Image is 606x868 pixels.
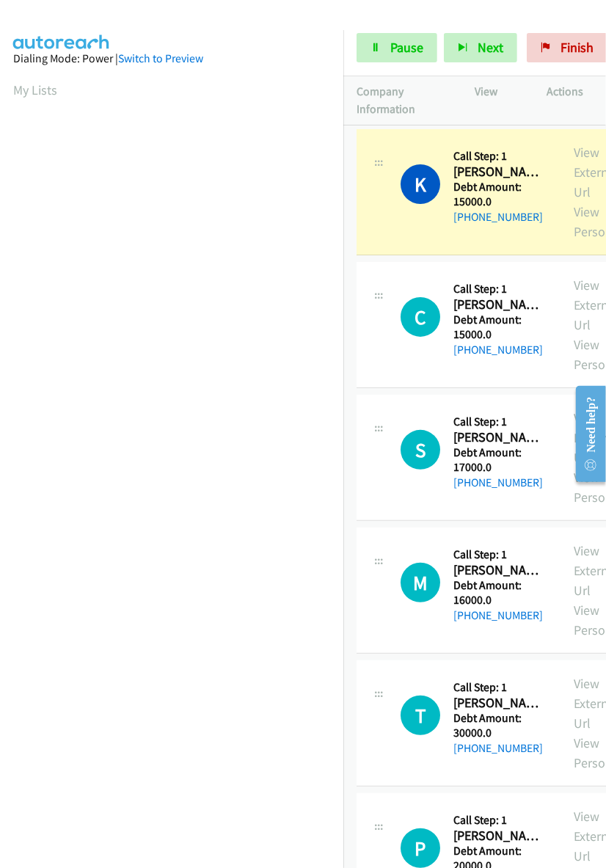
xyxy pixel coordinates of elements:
p: Actions [547,83,594,101]
a: Switch to Preview [118,51,203,65]
div: The call is yet to be attempted [401,828,440,868]
h1: K [401,164,440,204]
h5: Debt Amount: 15000.0 [453,180,547,208]
h5: Call Step: 1 [453,680,547,695]
a: [PHONE_NUMBER] [453,741,543,755]
div: The call is yet to be attempted [401,430,440,470]
h1: T [401,696,440,735]
a: [PHONE_NUMBER] [453,608,543,622]
h5: Debt Amount: 17000.0 [453,445,547,474]
h1: M [401,563,440,602]
span: Finish [561,39,594,56]
a: [PHONE_NUMBER] [453,475,543,489]
h5: Call Step: 1 [453,547,547,562]
h5: Call Step: 1 [453,282,547,296]
h5: Call Step: 1 [453,813,547,828]
a: [PHONE_NUMBER] [453,210,543,224]
h2: [PERSON_NAME] - Personal Loan [453,695,547,712]
h5: Call Step: 1 [453,149,547,164]
p: Company Information [357,83,448,117]
iframe: Resource Center [563,376,606,492]
button: Next [444,33,517,62]
h2: [PERSON_NAME] - Credit Card [453,429,547,446]
h5: Debt Amount: 16000.0 [453,578,547,607]
h5: Call Step: 1 [453,415,547,429]
a: [PHONE_NUMBER] [453,343,543,357]
h5: Debt Amount: 15000.0 [453,313,547,341]
h2: [PERSON_NAME] - Credit Card [453,296,547,313]
h1: P [401,828,440,868]
a: My Lists [13,81,57,98]
h2: [PERSON_NAME] - Credit Card [453,562,547,579]
span: Next [478,39,503,56]
h5: Debt Amount: 30000.0 [453,711,547,740]
a: Pause [357,33,437,62]
h2: [PERSON_NAME] - Credit Card [453,828,547,845]
iframe: Dialpad [13,113,343,810]
p: View [475,83,521,101]
h2: [PERSON_NAME] - Credit Card [453,164,547,180]
div: Dialing Mode: Power | [13,50,330,68]
span: Pause [390,39,423,56]
h1: S [401,430,440,470]
h1: C [401,297,440,337]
